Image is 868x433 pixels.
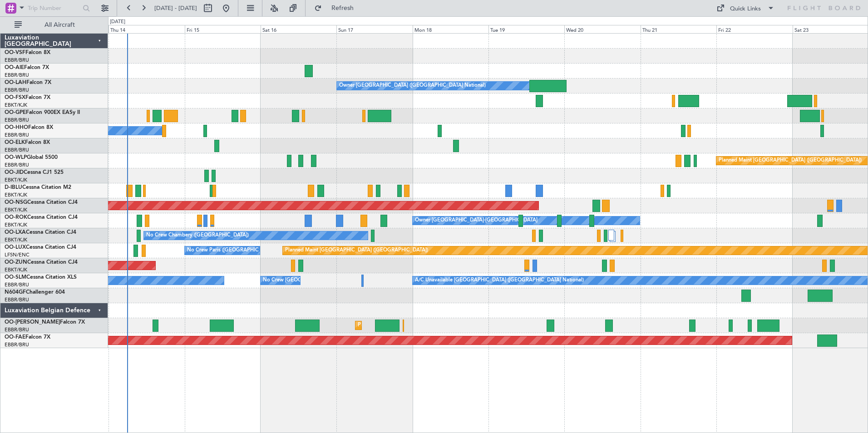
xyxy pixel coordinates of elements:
[108,25,184,33] div: Thu 14
[5,95,50,100] a: OO-FSXFalcon 7X
[5,50,25,55] span: OO-VSF
[488,25,564,33] div: Tue 19
[5,341,29,348] a: EBBR/BRU
[154,4,197,12] span: [DATE] - [DATE]
[261,25,336,33] div: Sat 16
[5,251,30,258] a: LFSN/ENC
[5,192,27,198] a: EBKT/KJK
[5,72,29,79] a: EBBR/BRU
[5,215,78,220] a: OO-ROKCessna Citation CJ4
[5,245,26,250] span: OO-LUX
[5,80,26,85] span: OO-LAH
[5,245,76,250] a: OO-LUXCessna Citation CJ4
[5,65,24,70] span: OO-AIE
[5,185,22,190] span: D-IBLU
[5,140,25,145] span: OO-ELK
[185,25,261,33] div: Fri 15
[5,290,65,295] a: N604GFChallenger 604
[5,275,26,280] span: OO-SLM
[285,244,428,257] div: Planned Maint [GEOGRAPHIC_DATA] ([GEOGRAPHIC_DATA])
[5,320,60,325] span: OO-[PERSON_NAME]
[415,274,584,287] div: A/C Unavailable [GEOGRAPHIC_DATA] ([GEOGRAPHIC_DATA] National)
[5,147,29,153] a: EBBR/BRU
[336,25,412,33] div: Sun 17
[5,140,50,145] a: OO-ELKFalcon 8X
[5,260,27,265] span: OO-ZUN
[5,170,64,175] a: OO-JIDCessna CJ1 525
[5,221,27,228] a: EBKT/KJK
[263,274,415,287] div: No Crew [GEOGRAPHIC_DATA] ([GEOGRAPHIC_DATA] National)
[415,214,538,227] div: Owner [GEOGRAPHIC_DATA]-[GEOGRAPHIC_DATA]
[5,155,27,160] span: OO-WLP
[5,290,26,295] span: N604GF
[5,230,76,235] a: OO-LXACessna Citation CJ4
[564,25,640,33] div: Wed 20
[146,229,249,242] div: No Crew Chambery ([GEOGRAPHIC_DATA])
[5,87,29,93] a: EBBR/BRU
[5,281,29,288] a: EBBR/BRU
[5,326,29,333] a: EBBR/BRU
[5,335,50,340] a: OO-FAEFalcon 7X
[5,207,27,213] a: EBKT/KJK
[5,296,29,303] a: EBBR/BRU
[5,320,85,325] a: OO-[PERSON_NAME]Falcon 7X
[5,185,71,190] a: D-IBLUCessna Citation M2
[5,125,53,130] a: OO-HHOFalcon 8X
[5,200,78,205] a: OO-NSGCessna Citation CJ4
[28,1,80,15] input: Trip Number
[5,132,29,138] a: EBBR/BRU
[5,57,29,64] a: EBBR/BRU
[716,25,792,33] div: Fri 22
[187,244,277,257] div: No Crew Paris ([GEOGRAPHIC_DATA])
[310,1,365,15] button: Refresh
[5,65,49,70] a: OO-AIEFalcon 7X
[5,95,25,100] span: OO-FSX
[5,200,27,205] span: OO-NSG
[5,177,27,183] a: EBKT/KJK
[324,5,362,11] span: Refresh
[5,275,77,280] a: OO-SLMCessna Citation XLS
[5,260,78,265] a: OO-ZUNCessna Citation CJ4
[110,18,125,26] div: [DATE]
[5,230,26,235] span: OO-LXA
[5,266,27,273] a: EBKT/KJK
[730,5,761,14] div: Quick Links
[10,18,99,32] button: All Aircraft
[5,170,24,175] span: OO-JID
[5,125,28,130] span: OO-HHO
[5,110,80,115] a: OO-GPEFalcon 900EX EASy II
[5,236,27,243] a: EBKT/KJK
[719,154,862,167] div: Planned Maint [GEOGRAPHIC_DATA] ([GEOGRAPHIC_DATA])
[5,117,29,123] a: EBBR/BRU
[5,50,50,55] a: OO-VSFFalcon 8X
[358,319,522,332] div: Planned Maint [GEOGRAPHIC_DATA] ([GEOGRAPHIC_DATA] National)
[5,110,26,115] span: OO-GPE
[5,215,27,220] span: OO-ROK
[5,162,29,168] a: EBBR/BRU
[24,22,96,28] span: All Aircraft
[339,79,486,93] div: Owner [GEOGRAPHIC_DATA] ([GEOGRAPHIC_DATA] National)
[5,335,25,340] span: OO-FAE
[413,25,488,33] div: Mon 18
[641,25,716,33] div: Thu 21
[712,1,779,15] button: Quick Links
[5,102,27,108] a: EBKT/KJK
[5,155,58,160] a: OO-WLPGlobal 5500
[5,80,51,85] a: OO-LAHFalcon 7X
